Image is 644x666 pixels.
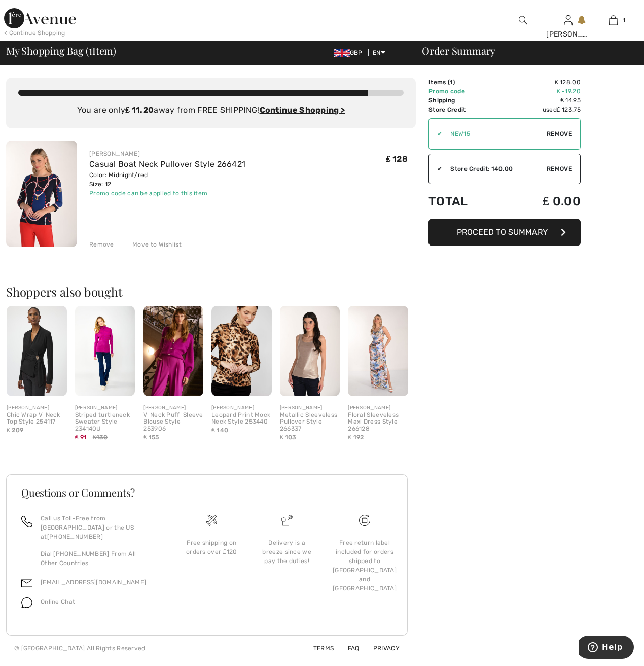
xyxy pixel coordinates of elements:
div: [PERSON_NAME] [211,404,272,412]
a: Sign In [564,15,573,25]
img: Free shipping on orders over &#8356;120 [359,515,370,526]
a: Casual Boat Neck Pullover Style 266421 [89,159,245,169]
div: Delivery is a breeze since we pay the duties! [257,538,316,566]
p: Dial [PHONE_NUMBER] From All Other Countries [41,549,162,568]
span: 1 [89,43,92,56]
td: used [506,105,581,114]
p: Call us Toll-Free from [GEOGRAPHIC_DATA] or the US at [41,514,162,541]
td: ₤ 14.95 [506,96,581,105]
div: Floral Sleeveless Maxi Dress Style 266128 [348,412,408,433]
div: [PERSON_NAME] [75,404,135,412]
img: Floral Sleeveless Maxi Dress Style 266128 [348,306,408,396]
span: ₤ 91 [75,434,87,441]
span: ₤ 140 [211,427,228,434]
span: GBP [334,49,367,56]
span: ₤ 209 [7,427,23,434]
div: Free shipping on orders over ₤120 [182,538,241,556]
td: Store Credit [428,105,506,114]
div: [PERSON_NAME] [89,149,245,158]
img: V-Neck Puff-Sleeve Blouse Style 253906 [143,306,203,396]
iframe: Opens a widget where you can find more information [579,636,634,661]
div: [PERSON_NAME] [7,404,67,412]
div: Striped turtleneck Sweater Style 234140U [75,412,135,433]
div: [PERSON_NAME] [280,404,340,412]
td: ₤ 0.00 [506,184,581,219]
div: Free return label included for orders shipped to [GEOGRAPHIC_DATA] and [GEOGRAPHIC_DATA] [333,538,397,593]
span: My Shopping Bag ( Item) [6,46,116,56]
div: Leopard Print Mock Neck Style 253440 [211,412,272,426]
img: call [21,516,32,527]
td: Shipping [428,96,506,105]
img: Striped turtleneck Sweater Style 234140U [75,306,135,396]
td: Promo code [428,87,506,96]
div: ✔ [429,129,442,138]
div: ✔ [429,164,442,173]
span: ₤130 [93,433,108,442]
input: Promo code [442,119,547,149]
td: Total [428,184,506,219]
img: Chic Wrap V-Neck Top Style 254117 [7,306,67,396]
span: ₤ 128 [386,154,408,164]
span: Proceed to Summary [457,227,548,237]
img: My Info [564,14,573,26]
td: ₤ -19.20 [506,87,581,96]
span: ₤ 103 [280,434,297,441]
div: Chic Wrap V-Neck Top Style 254117 [7,412,67,426]
img: 1ère Avenue [4,8,76,28]
a: 1 [591,14,635,26]
div: [PERSON_NAME] [143,404,203,412]
img: email [21,578,32,589]
div: [PERSON_NAME] [546,29,590,40]
img: search the website [519,14,527,26]
a: [PHONE_NUMBER] [47,533,103,540]
img: Casual Boat Neck Pullover Style 266421 [6,141,77,247]
span: 1 [623,16,625,25]
img: Free shipping on orders over &#8356;120 [206,515,217,526]
a: Privacy [361,645,400,652]
div: < Continue Shopping [4,28,65,38]
div: Color: Midnight/red Size: 12 [89,170,245,189]
span: Remove [547,164,572,173]
span: ₤ 155 [143,434,159,441]
img: chat [21,597,32,608]
span: 1 [450,79,453,86]
div: V-Neck Puff-Sleeve Blouse Style 253906 [143,412,203,433]
div: Move to Wishlist [124,240,182,249]
a: [EMAIL_ADDRESS][DOMAIN_NAME] [41,579,146,586]
h2: Shoppers also bought [6,286,416,298]
td: ₤ 128.00 [506,78,581,87]
img: Leopard Print Mock Neck Style 253440 [211,306,272,396]
img: Metallic Sleeveless Pullover Style 266337 [280,306,340,396]
span: ₤ 123.75 [557,106,581,113]
div: Store Credit: 140.00 [442,164,547,173]
div: You are only away from FREE SHIPPING! [18,104,404,116]
a: Terms [301,645,334,652]
a: FAQ [336,645,360,652]
span: Online Chat [41,598,75,605]
div: [PERSON_NAME] [348,404,408,412]
td: Items ( ) [428,78,506,87]
div: Order Summary [410,46,638,56]
span: ₤ 192 [348,434,364,441]
img: Delivery is a breeze since we pay the duties! [281,515,293,526]
h3: Questions or Comments? [21,487,392,498]
div: © [GEOGRAPHIC_DATA] All Rights Reserved [14,644,146,653]
img: My Bag [609,14,618,26]
span: Remove [547,129,572,138]
a: Continue Shopping > [260,105,345,115]
div: Promo code can be applied to this item [89,189,245,198]
button: Proceed to Summary [428,219,581,246]
span: EN [373,49,385,56]
img: UK Pound [334,49,350,57]
strong: ₤ 11.20 [125,105,154,115]
div: Remove [89,240,114,249]
div: Metallic Sleeveless Pullover Style 266337 [280,412,340,433]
